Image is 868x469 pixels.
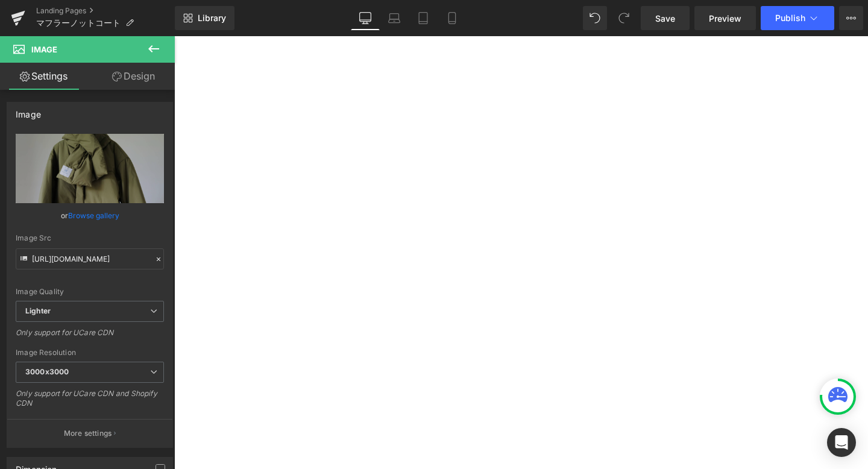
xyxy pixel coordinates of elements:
[90,63,177,90] a: Design
[16,348,164,357] div: Image Resolution
[16,328,164,345] div: Only support for UCare CDN
[612,6,636,30] button: Redo
[709,12,741,25] span: Preview
[16,234,164,242] div: Image Src
[36,18,121,28] span: マフラーノットコート
[351,6,380,30] a: Desktop
[775,13,805,23] span: Publish
[761,6,834,30] button: Publish
[16,102,41,119] div: Image
[16,389,164,416] div: Only support for UCare CDN and Shopify CDN
[7,419,172,447] button: More settings
[36,6,175,16] a: Landing Pages
[25,367,69,376] b: 3000x3000
[583,6,607,30] button: Undo
[839,6,863,30] button: More
[31,45,57,54] span: Image
[175,6,234,30] a: New Library
[64,428,112,439] p: More settings
[409,6,438,30] a: Tablet
[655,12,675,25] span: Save
[16,209,164,222] div: or
[68,205,119,226] a: Browse gallery
[380,6,409,30] a: Laptop
[198,13,226,24] span: Library
[16,288,164,296] div: Image Quality
[438,6,467,30] a: Mobile
[16,248,164,269] input: Link
[694,6,756,30] a: Preview
[25,306,51,315] b: Lighter
[827,428,856,457] div: Open Intercom Messenger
